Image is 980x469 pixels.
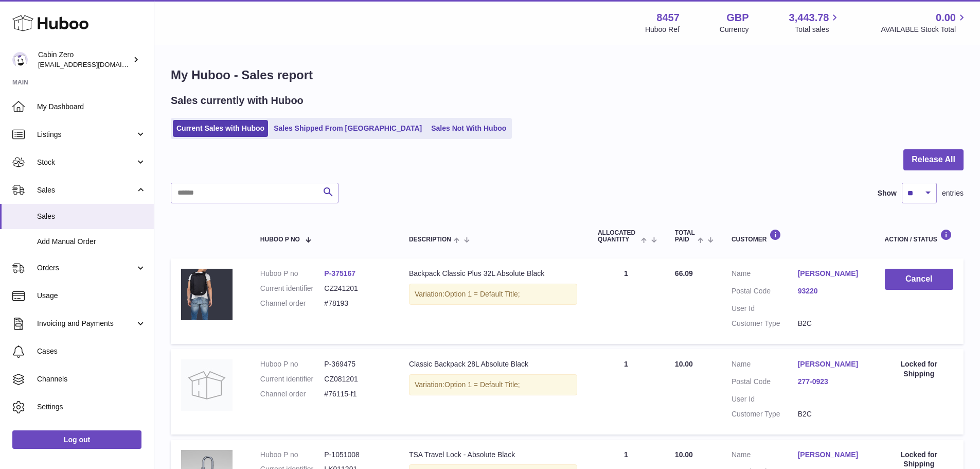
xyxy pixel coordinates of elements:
[37,185,135,195] span: Sales
[37,291,146,301] span: Usage
[260,359,325,369] dt: Huboo P no
[798,359,864,369] a: [PERSON_NAME]
[38,60,151,68] span: [EMAIL_ADDRESS][DOMAIN_NAME]
[732,377,798,389] dt: Postal Code
[37,319,135,328] span: Invoicing and Payments
[732,450,798,462] dt: Name
[409,359,577,369] div: Classic Backpack 28L Absolute Black
[942,188,964,198] span: entries
[324,374,388,384] dd: CZ081201
[173,120,268,137] a: Current Sales with Huboo
[732,269,798,281] dt: Name
[38,50,131,70] div: Cabin Zero
[260,236,300,243] span: Huboo P no
[732,286,798,299] dt: Postal Code
[324,284,388,293] dd: CZ241201
[798,409,864,419] dd: B2C
[427,120,510,137] a: Sales Not With Huboo
[732,359,798,372] dt: Name
[798,450,864,460] a: [PERSON_NAME]
[936,11,956,25] span: 0.00
[324,389,388,399] dd: #76115-f1
[598,230,638,243] span: ALLOCATED Quantity
[324,359,388,369] dd: P-369475
[645,25,680,34] div: Huboo Ref
[37,158,135,167] span: Stock
[789,11,841,34] a: 3,443.78 Total sales
[795,25,841,34] span: Total sales
[732,229,864,243] div: Customer
[37,374,146,384] span: Channels
[881,25,968,34] span: AVAILABLE Stock Total
[270,120,425,137] a: Sales Shipped From [GEOGRAPHIC_DATA]
[37,263,135,273] span: Orders
[37,346,146,356] span: Cases
[675,269,693,277] span: 66.09
[37,102,146,112] span: My Dashboard
[789,11,829,25] span: 3,443.78
[37,212,146,221] span: Sales
[409,269,577,279] div: Backpack Classic Plus 32L Absolute Black
[587,349,665,435] td: 1
[409,236,451,243] span: Description
[260,389,325,399] dt: Channel order
[878,188,897,198] label: Show
[171,67,964,83] h1: My Huboo - Sales report
[37,237,146,247] span: Add Manual Order
[885,359,953,379] div: Locked for Shipping
[260,450,325,460] dt: Huboo P no
[656,11,680,25] strong: 8457
[260,299,325,308] dt: Channel order
[12,430,141,449] a: Log out
[181,269,233,320] img: cabinzero-classic-plus-absolute-black21_6abadc6f-c464-4ba3-a804-4fceee39444f.jpg
[675,230,695,243] span: Total paid
[720,25,749,34] div: Currency
[732,394,798,404] dt: User Id
[409,284,577,305] div: Variation:
[726,11,749,25] strong: GBP
[885,269,953,290] button: Cancel
[587,258,665,344] td: 1
[260,284,325,293] dt: Current identifier
[881,11,968,34] a: 0.00 AVAILABLE Stock Total
[324,450,388,460] dd: P-1051008
[885,229,953,243] div: Action / Status
[675,450,693,459] span: 10.00
[732,409,798,419] dt: Customer Type
[732,304,798,314] dt: User Id
[409,450,577,460] div: TSA Travel Lock - Absolute Black
[37,402,146,412] span: Settings
[260,269,325,279] dt: Huboo P no
[324,269,355,277] a: P-375167
[675,360,693,368] span: 10.00
[798,269,864,279] a: [PERSON_NAME]
[409,374,577,395] div: Variation:
[798,286,864,296] a: 93220
[181,359,233,411] img: no-photo.jpg
[171,94,304,108] h2: Sales currently with Huboo
[444,380,520,389] span: Option 1 = Default Title;
[12,52,28,67] img: internalAdmin-8457@internal.huboo.com
[798,319,864,328] dd: B2C
[903,149,964,170] button: Release All
[444,290,520,298] span: Option 1 = Default Title;
[260,374,325,384] dt: Current identifier
[798,377,864,387] a: 277-0923
[324,299,388,308] dd: #78193
[37,130,135,140] span: Listings
[732,319,798,328] dt: Customer Type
